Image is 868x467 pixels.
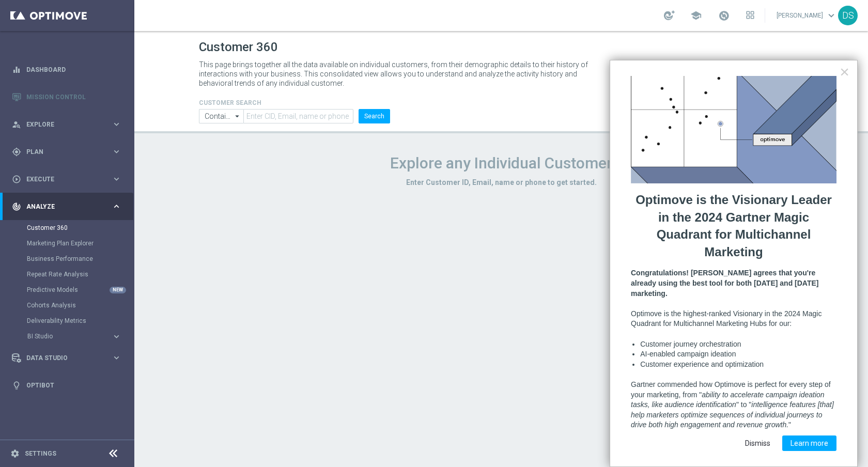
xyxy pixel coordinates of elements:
[631,309,836,329] p: Optimove is the highest-ranked Visionary in the 2024 Magic Quadrant for Multichannel Marketing Hu...
[27,298,133,313] div: Cohorts Analysis
[26,176,112,182] span: Execute
[27,220,133,236] div: Customer 360
[12,371,121,399] div: Optibot
[690,10,702,21] span: school
[243,109,353,123] input: Enter CID, Email, name or phone
[199,178,803,187] h3: Enter Customer ID, Email, name or phone to get started.
[838,6,858,25] div: DS
[12,120,112,129] div: Explore
[12,202,112,211] div: Analyze
[12,202,21,211] i: track_changes
[233,110,243,123] i: arrow_drop_down
[640,339,836,350] li: Customer journey orchestration
[110,287,126,293] div: NEW
[27,224,107,232] a: Customer 360
[112,201,121,211] i: keyboard_arrow_right
[12,175,21,184] i: play_circle_outline
[112,147,121,157] i: keyboard_arrow_right
[27,255,107,263] a: Business Performance
[12,120,21,129] i: person_search
[840,64,849,80] button: Close
[112,332,121,341] i: keyboard_arrow_right
[736,400,751,409] span: " to "
[782,435,836,451] button: Learn more
[27,239,107,247] a: Marketing Plan Explorer
[27,313,133,329] div: Deliverability Metrics
[12,65,21,74] i: equalizer
[12,353,112,363] div: Data Studio
[27,270,107,278] a: Repeat Rate Analysis
[640,349,836,360] li: AI-enabled campaign ideation
[27,333,101,339] span: BI Studio
[199,154,803,173] h1: Explore any Individual Customer
[26,355,112,361] span: Data Studio
[199,60,597,88] p: This page brings together all the data available on individual customers, from their demographic ...
[636,193,835,259] strong: Optimove is the Visionary Leader in the 2024 Gartner Magic Quadrant for Multichannel Marketing
[12,175,112,184] div: Execute
[199,109,243,123] input: Contains
[776,8,838,23] a: [PERSON_NAME]
[26,83,121,111] a: Mission Control
[26,149,112,155] span: Plan
[631,76,836,183] img: PostFunnel Summit 2019 TLV
[10,449,20,458] i: settings
[26,56,121,83] a: Dashboard
[27,251,133,267] div: Business Performance
[12,56,121,83] div: Dashboard
[26,204,112,210] span: Analyze
[112,353,121,363] i: keyboard_arrow_right
[27,333,112,339] div: BI Studio
[27,301,107,309] a: Cohorts Analysis
[631,380,833,399] span: Gartner commended how Optimove is perfect for every step of your marketing, from "
[12,147,112,157] div: Plan
[27,286,107,294] a: Predictive Models
[737,435,779,451] button: Dismiss
[12,147,21,157] i: gps_fixed
[26,121,112,128] span: Explore
[12,381,21,390] i: lightbulb
[27,282,133,298] div: Predictive Models
[26,371,121,399] a: Optibot
[27,236,133,251] div: Marketing Plan Explorer
[631,391,827,409] em: ability to accelerate campaign ideation tasks, like audience identification
[199,40,803,55] h1: Customer 360
[27,317,107,325] a: Deliverability Metrics
[631,400,836,429] em: intelligence features [that] help marketers optimize sequences of individual journeys to drive bo...
[199,99,390,106] h4: CUSTOMER SEARCH
[27,267,133,282] div: Repeat Rate Analysis
[788,421,791,429] span: "
[27,329,133,344] div: BI Studio
[12,83,121,111] div: Mission Control
[826,10,837,21] span: keyboard_arrow_down
[631,269,820,297] strong: Congratulations! [PERSON_NAME] agrees that you're already using the best tool for both [DATE] and...
[640,360,836,370] li: Customer experience and optimization
[25,450,56,457] a: Settings
[112,174,121,184] i: keyboard_arrow_right
[112,119,121,129] i: keyboard_arrow_right
[359,109,390,123] button: Search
